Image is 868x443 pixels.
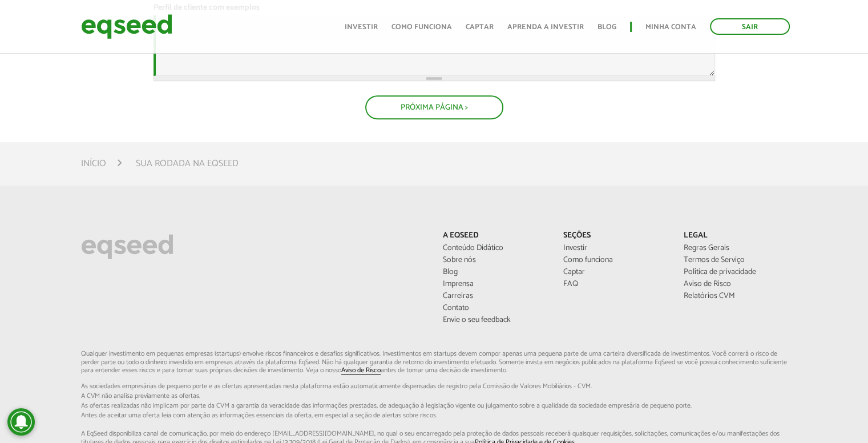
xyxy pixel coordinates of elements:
[507,23,584,31] a: Aprenda a investir
[684,292,787,300] a: Relatórios CVM
[684,244,787,252] a: Regras Gerais
[684,256,787,264] a: Termos de Serviço
[345,23,378,31] a: Investir
[563,280,667,288] a: FAQ
[81,383,788,390] span: As sociedades empresárias de pequeno porte e as ofertas apresentadas nesta plataforma estão aut...
[443,304,546,312] a: Contato
[645,23,696,31] a: Minha conta
[81,412,788,419] span: Antes de aceitar uma oferta leia com atenção as informações essenciais da oferta, em especial...
[443,280,546,288] a: Imprensa
[443,244,546,252] a: Conteúdo Didático
[684,268,787,276] a: Política de privacidade
[443,231,546,241] p: A EqSeed
[597,23,616,31] a: Blog
[81,393,788,400] span: A CVM não analisa previamente as ofertas.
[365,95,503,119] button: Próxima Página >
[443,316,546,324] a: Envie o seu feedback
[81,231,173,262] img: EqSeed Logo
[563,231,667,241] p: Seções
[81,11,172,42] img: EqSeed
[443,256,546,264] a: Sobre nós
[563,268,667,276] a: Captar
[563,244,667,252] a: Investir
[136,156,239,171] li: Sua rodada na EqSeed
[443,292,546,300] a: Carreiras
[684,280,787,288] a: Aviso de Risco
[710,18,790,35] a: Sair
[684,231,787,241] p: Legal
[391,23,452,31] a: Como funciona
[81,159,106,168] a: Início
[466,23,494,31] a: Captar
[341,367,381,374] a: Aviso de Risco
[443,268,546,276] a: Blog
[563,256,667,264] a: Como funciona
[81,402,788,409] span: As ofertas realizadas não implicam por parte da CVM a garantia da veracidade das informações p...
